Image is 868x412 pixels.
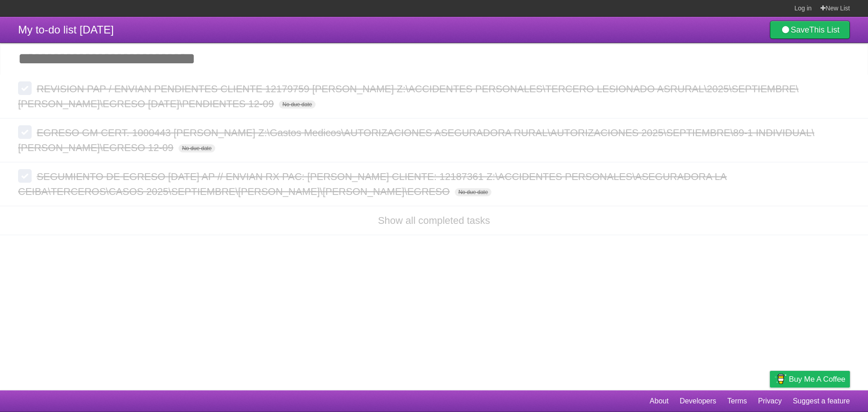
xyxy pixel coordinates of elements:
a: Buy me a coffee [770,371,850,388]
span: SEGUMIENTO DE EGRESO [DATE] AP // ENVIAN RX PAC: [PERSON_NAME] CLIENTE: 12187361 Z:\ACCIDENTES PE... [18,171,727,197]
a: SaveThis List [770,21,850,39]
label: Done [18,81,32,95]
span: My to-do list [DATE] [18,24,114,36]
label: Done [18,169,32,183]
b: This List [809,25,840,34]
span: No due date [279,100,316,109]
a: Show all completed tasks [378,215,490,226]
label: Done [18,125,32,139]
a: About [650,393,669,410]
a: Developers [679,393,716,410]
span: EGRESO GM CERT. 1000443 [PERSON_NAME] Z:\Gastos Medicos\AUTORIZACIONES ASEGURADORA RURAL\AUTORIZA... [18,127,814,153]
span: No due date [179,144,215,152]
span: No due date [455,188,491,196]
img: Buy me a coffee [774,371,787,387]
a: Terms [727,393,747,410]
a: Suggest a feature [793,393,850,410]
a: Privacy [758,393,782,410]
span: Buy me a coffee [789,371,845,387]
span: REVISION PAP / ENVIAN PENDIENTES CLIENTE 12179759 [PERSON_NAME] Z:\ACCIDENTES PERSONALES\TERCERO ... [18,83,798,109]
